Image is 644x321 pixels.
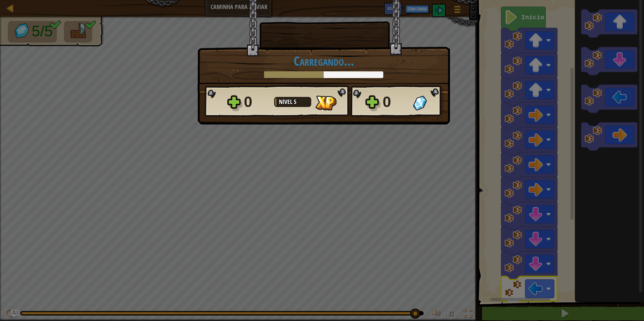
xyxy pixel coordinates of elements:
[315,96,336,110] img: XP Ganho
[244,91,270,113] div: 0
[383,91,409,113] div: 0
[204,54,443,68] h1: Carregando...
[279,98,294,106] span: Nível
[413,96,427,110] img: Gemas Ganhas
[294,98,296,106] span: 5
